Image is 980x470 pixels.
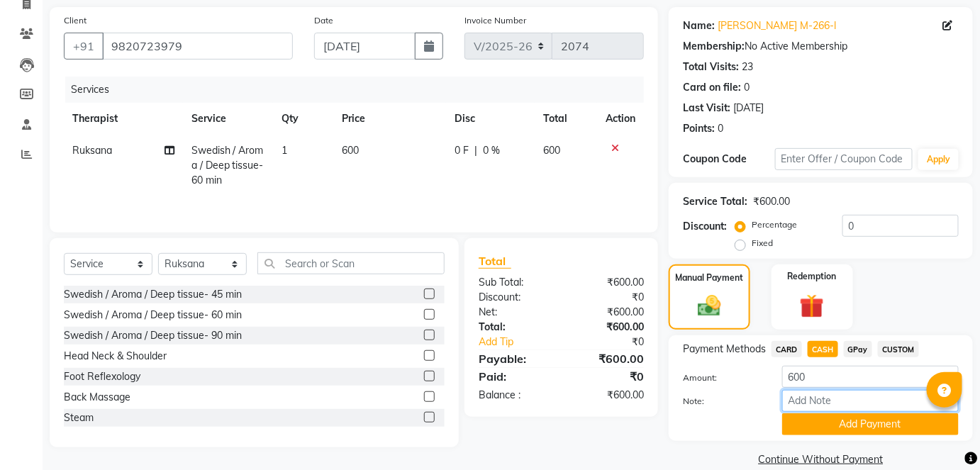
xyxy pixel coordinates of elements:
div: Name: [683,18,715,33]
div: Discount: [683,219,727,234]
input: Search or Scan [257,252,445,274]
div: Sub Total: [468,275,562,290]
div: Points: [683,121,715,136]
div: Services [65,77,655,103]
div: ₹600.00 [561,350,655,367]
input: Enter Offer / Coupon Code [775,148,913,170]
a: Continue Without Payment [672,452,970,467]
div: ₹0 [561,368,655,385]
div: Net: [468,305,562,320]
span: GPay [844,341,873,357]
div: Total: [468,320,562,335]
label: Redemption [788,270,837,283]
div: Coupon Code [683,152,775,167]
span: CUSTOM [878,341,919,357]
label: Fixed [752,237,773,250]
input: Search by Name/Mobile/Email/Code [102,33,293,60]
span: 1 [282,144,287,157]
div: ₹0 [561,290,655,305]
button: +91 [64,33,104,60]
a: Add Tip [468,335,577,349]
th: Service [183,103,274,135]
div: Discount: [468,290,562,305]
img: _gift.svg [792,291,832,322]
div: ₹600.00 [561,388,655,403]
th: Action [597,103,644,135]
div: ₹600.00 [561,320,655,335]
label: Note: [672,395,772,408]
div: 0 [744,80,750,95]
th: Disc [446,103,535,135]
div: Swedish / Aroma / Deep tissue- 45 min [64,287,242,302]
div: Swedish / Aroma / Deep tissue- 60 min [64,308,242,323]
div: Service Total: [683,194,747,209]
div: ₹0 [577,335,655,349]
span: Total [479,254,511,269]
label: Invoice Number [464,14,526,27]
th: Total [535,103,597,135]
label: Percentage [752,218,797,231]
div: ₹600.00 [753,194,790,209]
div: Head Neck & Shoulder [64,349,167,364]
label: Client [64,14,87,27]
div: Foot Reflexology [64,369,140,384]
div: Balance : [468,388,562,403]
div: Membership: [683,39,745,54]
th: Qty [273,103,333,135]
div: Last Visit: [683,101,730,116]
img: _cash.svg [691,293,728,320]
label: Date [314,14,333,27]
div: ₹600.00 [561,275,655,290]
span: CARD [772,341,802,357]
div: [DATE] [733,101,764,116]
span: Swedish / Aroma / Deep tissue- 60 min [191,144,264,186]
input: Amount [782,366,959,388]
span: 600 [543,144,560,157]
span: 0 % [483,143,500,158]
div: Card on file: [683,80,741,95]
button: Apply [918,149,959,170]
th: Price [333,103,446,135]
th: Therapist [64,103,183,135]
div: Paid: [468,368,562,385]
div: Payable: [468,350,562,367]
div: No Active Membership [683,39,959,54]
span: CASH [808,341,838,357]
span: 600 [342,144,359,157]
span: Ruksana [72,144,112,157]
span: 0 F [455,143,469,158]
span: Payment Methods [683,342,766,357]
div: Total Visits: [683,60,739,74]
div: Steam [64,410,94,425]
span: | [474,143,477,158]
div: Swedish / Aroma / Deep tissue- 90 min [64,328,242,343]
div: 23 [742,60,753,74]
label: Manual Payment [675,272,743,284]
div: Back Massage [64,390,130,405]
input: Add Note [782,390,959,412]
a: [PERSON_NAME] M-266-l [718,18,836,33]
div: ₹600.00 [561,305,655,320]
label: Amount: [672,371,772,384]
button: Add Payment [782,413,959,435]
div: 0 [718,121,723,136]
